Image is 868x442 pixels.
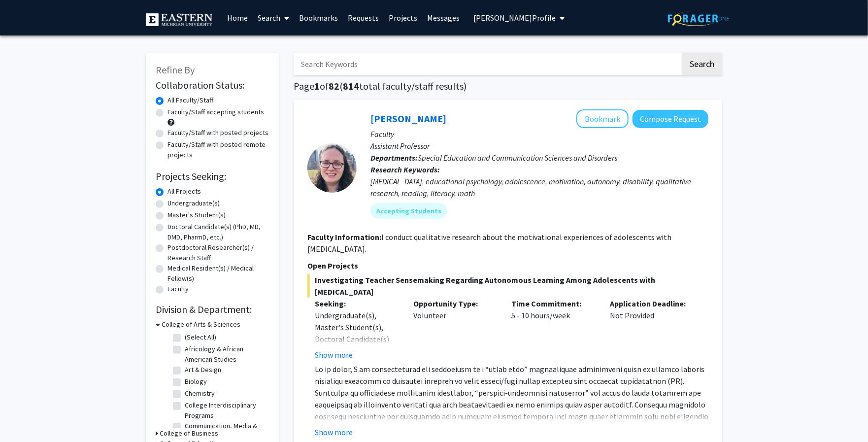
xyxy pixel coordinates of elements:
b: Faculty Information: [307,232,381,242]
span: Refine By [156,64,195,76]
label: Art & Design [185,365,221,375]
span: 814 [343,80,359,92]
label: Postdoctoral Researcher(s) / Research Staff [167,242,269,263]
button: Search [682,53,722,75]
p: Seeking: [315,298,399,309]
span: 1 [314,80,320,92]
label: Faculty/Staff with posted projects [167,128,268,138]
h2: Division & Department: [156,304,269,315]
p: Faculty [370,128,708,140]
label: Faculty/Staff accepting students [167,107,264,117]
img: ForagerOne Logo [668,11,730,26]
p: Open Projects [307,260,708,272]
h1: Page of ( total faculty/staff results) [294,80,722,92]
h3: College of Arts & Sciences [162,319,240,330]
div: Undergraduate(s), Master's Student(s), Doctoral Candidate(s) (PhD, MD, DMD, PharmD, etc.) [315,309,399,369]
p: Application Deadline: [610,298,694,309]
label: Medical Resident(s) / Medical Fellow(s) [167,263,269,284]
a: Home [222,0,253,35]
label: Africology & African American Studies [185,344,267,365]
a: Requests [343,0,384,35]
label: Doctoral Candidate(s) (PhD, MD, DMD, PharmD, etc.) [167,222,269,242]
mat-chip: Accepting Students [370,203,447,219]
label: All Projects [167,186,201,197]
a: Messages [422,0,465,35]
b: Departments: [370,153,418,163]
button: Show more [315,349,353,361]
h2: Projects Seeking: [156,170,269,182]
label: Biology [185,376,207,387]
label: All Faculty/Staff [167,95,213,105]
label: Faculty/Staff with posted remote projects [167,139,269,160]
div: Not Provided [602,298,701,361]
input: Search Keywords [294,53,680,75]
h3: College of Business [160,428,218,439]
a: Search [253,0,294,35]
div: 5 - 10 hours/week [504,298,603,361]
a: [PERSON_NAME] [370,112,446,125]
label: College Interdisciplinary Programs [185,400,267,421]
p: Assistant Professor [370,140,708,152]
label: (Select All) [185,332,216,342]
p: Opportunity Type: [413,298,497,309]
button: Add Rebecca Louick to Bookmarks [576,109,629,128]
label: Chemistry [185,388,215,399]
span: 82 [329,80,339,92]
label: Faculty [167,284,189,294]
p: Time Commitment: [512,298,596,309]
iframe: Chat [7,398,42,435]
span: Special Education and Communication Sciences and Disorders [418,153,617,163]
b: Research Keywords: [370,165,440,174]
fg-read-more: I conduct qualitative research about the motivational experiences of adolescents with [MEDICAL_DA... [307,232,671,254]
h2: Collaboration Status: [156,79,269,91]
a: Bookmarks [294,0,343,35]
label: Undergraduate(s) [167,198,220,208]
label: Master's Student(s) [167,210,226,220]
div: [MEDICAL_DATA], educational psychology, adolescence, motivation, autonomy, disability, qualitativ... [370,175,708,199]
button: Compose Request to Rebecca Louick [633,110,708,128]
span: Investigating Teacher Sensemaking Regarding Autonomous Learning Among Adolescents with [MEDICAL_D... [307,274,708,298]
div: Volunteer [406,298,504,361]
img: Eastern Michigan University Logo [146,13,212,26]
label: Communication, Media & Theatre Arts [185,421,267,442]
a: Projects [384,0,422,35]
button: Show more [315,426,353,438]
span: [PERSON_NAME] Profile [473,13,556,23]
